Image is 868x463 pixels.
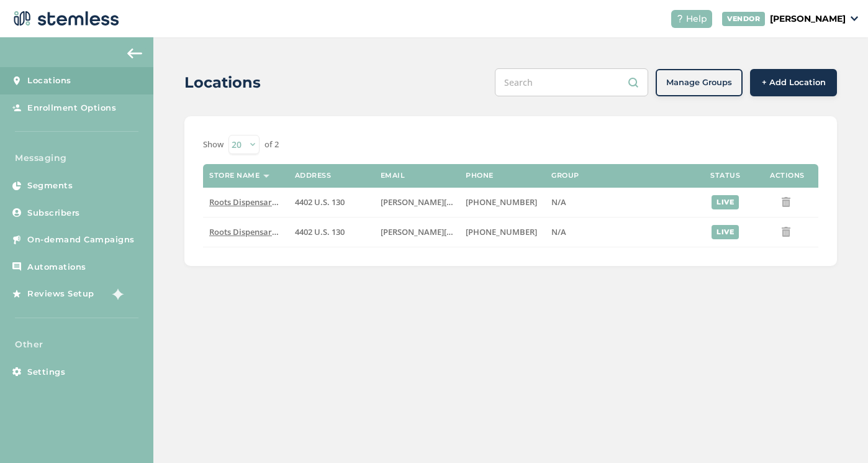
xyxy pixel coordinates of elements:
div: VENDOR [722,12,765,26]
label: Email [381,172,405,180]
span: 4402 U.S. 130 [295,226,345,237]
th: Actions [756,164,818,188]
span: + Add Location [762,76,826,89]
label: Roots Dispensary - Rec [209,227,283,237]
span: 4402 U.S. 130 [295,196,345,208]
label: (856) 649-8416 [466,197,539,208]
label: N/A [551,227,688,237]
label: Phone [466,172,494,180]
button: + Add Location [750,69,837,96]
h2: Locations [184,71,261,94]
button: Manage Groups [656,69,743,96]
img: icon_down-arrow-small-66adaf34.svg [851,16,858,21]
img: logo-dark-0685b13c.svg [10,6,119,31]
p: [PERSON_NAME] [770,12,846,25]
span: [PERSON_NAME][EMAIL_ADDRESS][DOMAIN_NAME] [381,226,579,237]
span: Reviews Setup [27,288,94,300]
span: Settings [27,366,65,378]
span: Locations [27,75,71,87]
span: Manage Groups [666,76,732,89]
span: Help [686,12,707,25]
div: live [712,225,739,239]
input: Search [495,68,648,96]
span: [PHONE_NUMBER] [466,196,537,208]
iframe: Chat Widget [806,403,868,463]
label: philip@rootsnj.com [381,227,454,237]
label: Group [551,172,579,180]
label: Roots Dispensary - Med [209,197,283,208]
span: On-demand Campaigns [27,234,135,246]
label: Address [295,172,332,180]
img: icon-arrow-back-accent-c549486e.svg [127,48,142,58]
label: Status [710,172,740,180]
label: 4402 U.S. 130 [295,197,368,208]
label: Store name [209,172,260,180]
div: live [712,195,739,209]
img: icon-help-white-03924b79.svg [676,15,684,22]
span: Roots Dispensary - Med [209,196,299,208]
label: Show [203,139,224,151]
label: philip@rootsnj.com [381,197,454,208]
label: 4402 U.S. 130 [295,227,368,237]
label: N/A [551,197,688,208]
span: [PERSON_NAME][EMAIL_ADDRESS][DOMAIN_NAME] [381,196,579,208]
label: (856) 649-8416 [466,227,539,237]
span: Enrollment Options [27,102,116,114]
span: [PHONE_NUMBER] [466,226,537,237]
img: glitter-stars-b7820f95.gif [104,282,129,306]
span: Roots Dispensary - Rec [209,226,296,237]
span: Segments [27,180,73,192]
span: Subscribers [27,207,80,219]
span: Automations [27,261,86,273]
label: of 2 [264,139,279,151]
img: icon-sort-1e1d7615.svg [263,175,269,178]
